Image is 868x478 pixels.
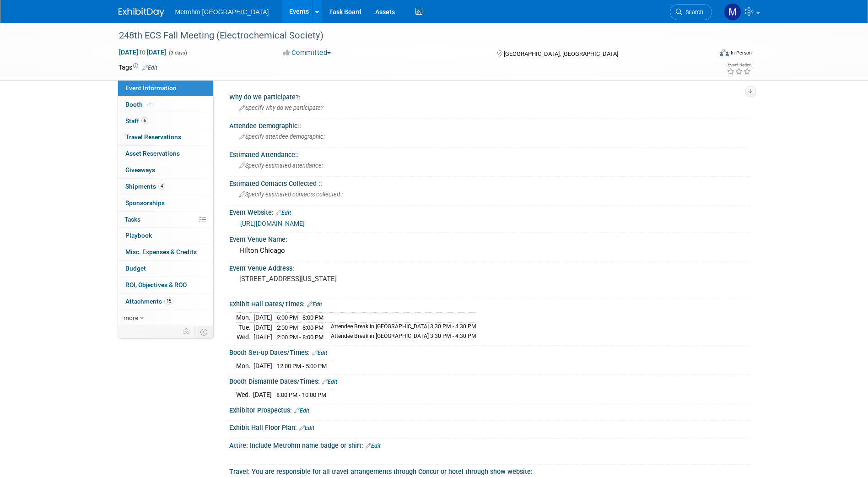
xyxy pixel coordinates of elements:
[670,4,712,20] a: Search
[229,177,750,188] div: Estimated Contacts Collected ::
[125,281,187,288] span: ROI, Objectives & ROO
[236,361,253,371] td: Mon.
[276,210,291,216] a: Edit
[164,298,173,304] span: 15
[236,332,253,342] td: Wed.
[253,390,272,400] td: [DATE]
[239,104,323,111] span: Specify why do we participate?
[720,49,729,56] img: Format-Inperson.png
[322,379,337,385] a: Edit
[118,179,213,195] a: Shipments4
[229,421,750,433] div: Exhibit Hall Floor Plan:
[312,350,327,356] a: Edit
[125,248,197,255] span: Misc. Expenses & Credits
[253,361,272,371] td: [DATE]
[118,80,213,96] a: Event Information
[125,265,146,272] span: Budget
[118,228,213,244] a: Playbook
[299,425,314,431] a: Edit
[118,212,213,228] a: Tasks
[125,84,177,92] span: Event Information
[125,298,173,305] span: Attachments
[276,391,326,398] span: 8:00 PM - 10:00 PM
[125,199,165,206] span: Sponsorships
[236,390,253,400] td: Wed.
[307,301,322,308] a: Edit
[277,324,323,331] span: 2:00 PM - 8:00 PM
[125,183,165,190] span: Shipments
[229,90,750,102] div: Why do we participate?:
[325,332,476,342] td: Attendee Break in [GEOGRAPHIC_DATA] 3:30 PM - 4:30 PM
[118,195,213,211] a: Sponsorships
[124,216,140,223] span: Tasks
[730,49,752,56] div: In-Person
[239,275,436,283] pre: [STREET_ADDRESS][US_STATE]
[141,117,148,124] span: 6
[236,244,743,258] div: Hilton Chicago
[125,166,155,174] span: Giveaways
[119,48,167,56] span: [DATE] [DATE]
[277,314,323,321] span: 6:00 PM - 8:00 PM
[118,97,213,113] a: Booth
[239,133,325,140] span: Specify attendee demographic:
[194,326,213,338] td: Toggle Event Tabs
[253,313,272,323] td: [DATE]
[118,162,213,178] a: Giveaways
[125,232,152,239] span: Playbook
[658,48,752,61] div: Event Format
[118,244,213,260] a: Misc. Expenses & Credits
[168,50,187,56] span: (3 days)
[125,117,148,125] span: Staff
[277,334,323,341] span: 2:00 PM - 8:00 PM
[158,183,165,190] span: 4
[118,310,213,326] a: more
[253,332,272,342] td: [DATE]
[236,313,253,323] td: Mon.
[118,129,213,145] a: Travel Reservations
[116,27,698,44] div: 248th ECS Fall Meeting (Electrochemical Society)
[229,297,750,309] div: Exhibit Hall Dates/Times:
[118,261,213,277] a: Budget
[175,8,269,16] span: Metrohm [GEOGRAPHIC_DATA]
[147,102,151,107] i: Booth reservation complete
[253,322,272,332] td: [DATE]
[229,148,750,159] div: Estimated Attendance::
[727,63,751,67] div: Event Rating
[119,8,164,17] img: ExhibitDay
[229,206,750,217] div: Event Website:
[294,407,309,414] a: Edit
[229,233,750,244] div: Event Venue Name:
[118,293,213,310] a: Attachments15
[366,443,381,449] a: Edit
[118,277,213,293] a: ROI, Objectives & ROO
[325,322,476,332] td: Attendee Break in [GEOGRAPHIC_DATA] 3:30 PM - 4:30 PM
[504,50,618,57] span: [GEOGRAPHIC_DATA], [GEOGRAPHIC_DATA]
[142,65,157,71] a: Edit
[125,150,180,157] span: Asset Reservations
[229,375,750,386] div: Booth Dismantle Dates/Times:
[240,220,305,227] a: [URL][DOMAIN_NAME]
[229,439,750,451] div: Attire: Include Metrohm name badge or shirt:
[229,119,750,130] div: Attendee Demographic::
[280,48,334,58] button: Committed
[125,133,181,141] span: Travel Reservations
[277,363,327,369] span: 12:00 PM - 5:00 PM
[229,403,750,415] div: Exhibitor Prospectus:
[682,9,703,16] span: Search
[124,314,138,321] span: more
[239,191,343,198] span: Specify estimated contacts collected :
[119,63,157,72] td: Tags
[179,326,195,338] td: Personalize Event Tab Strip
[724,3,741,21] img: Michelle Simoes
[229,465,750,476] div: Travel: You are responsible for all travel arrangements through Concur or hotel through show webs...
[229,346,750,358] div: Booth Set-up Dates/Times:
[239,162,323,169] span: Specify estimated attendance:
[125,101,153,108] span: Booth
[118,146,213,162] a: Asset Reservations
[118,113,213,129] a: Staff6
[138,49,147,56] span: to
[229,261,750,273] div: Event Venue Address:
[236,322,253,332] td: Tue.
